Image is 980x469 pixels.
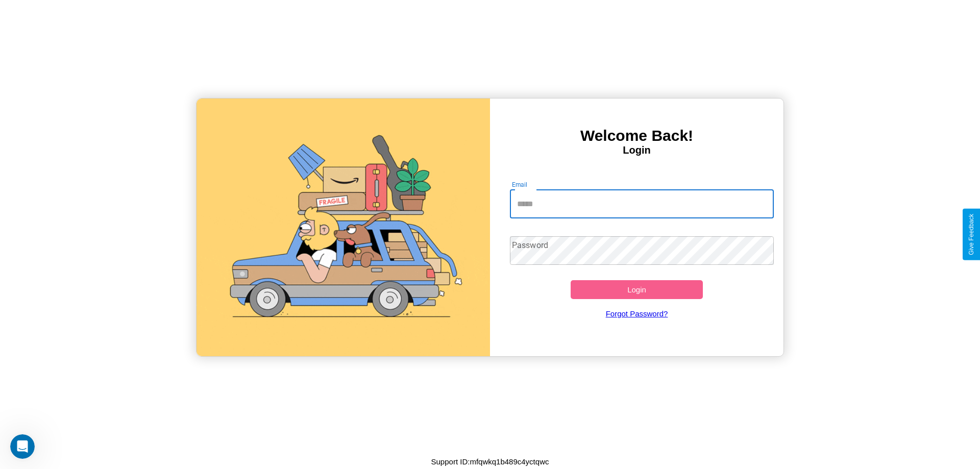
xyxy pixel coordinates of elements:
[490,144,783,156] h4: Login
[197,98,490,356] img: gif
[490,127,783,144] h3: Welcome Back!
[571,280,703,299] button: Login
[431,455,549,468] p: Support ID: mfqwkq1b489c4yctqwc
[10,434,35,459] iframe: Intercom live chat
[968,214,975,255] div: Give Feedback
[512,180,528,189] label: Email
[505,299,769,328] a: Forgot Password?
